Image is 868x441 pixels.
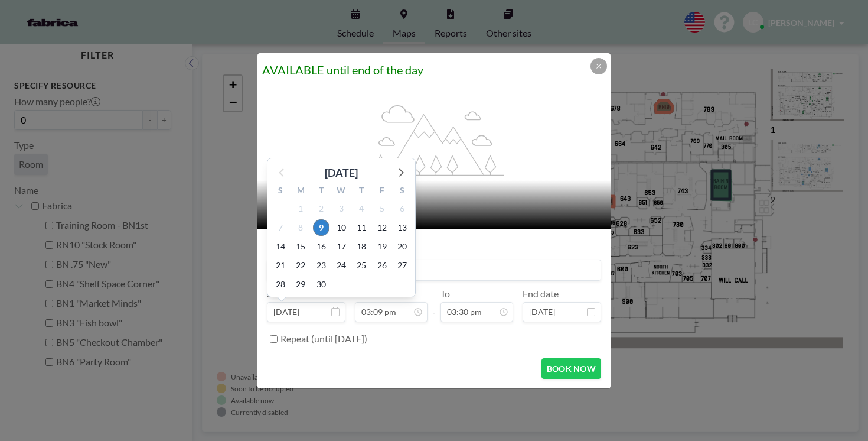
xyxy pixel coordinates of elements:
h2: BN1 "Market Minds" [272,190,598,207]
label: Repeat (until [DATE]) [280,333,367,345]
button: BOOK NOW [541,358,601,379]
label: To [440,288,450,300]
input: Lauren's reservation [267,260,601,280]
g: flex-grow: 1.2; [365,104,504,175]
span: - [432,292,436,318]
span: AVAILABLE until end of the day [262,63,423,77]
label: End date [523,288,559,300]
